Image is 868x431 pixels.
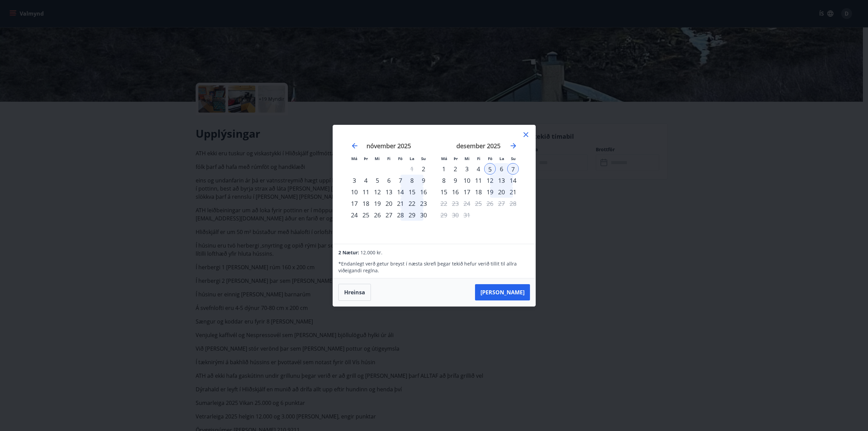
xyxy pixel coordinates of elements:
[351,156,357,161] small: Má
[450,163,461,175] div: 2
[372,186,383,198] td: Choose miðvikudagur, 12. nóvember 2025 as your check-in date. It’s available.
[484,186,496,198] div: 19
[372,175,383,186] td: Choose miðvikudagur, 5. nóvember 2025 as your check-in date. It’s available.
[441,156,447,161] small: Má
[395,175,406,186] td: Choose föstudagur, 7. nóvember 2025 as your check-in date. It’s available.
[499,156,504,161] small: La
[364,156,368,161] small: Þr
[349,186,360,198] td: Choose mánudagur, 10. nóvember 2025 as your check-in date. It’s available.
[383,186,395,198] td: Choose fimmtudagur, 13. nóvember 2025 as your check-in date. It’s available.
[410,156,414,161] small: La
[418,186,429,198] div: 16
[418,209,429,221] div: 30
[367,142,411,150] strong: nóvember 2025
[372,209,383,221] td: Choose miðvikudagur, 26. nóvember 2025 as your check-in date. It’s available.
[421,156,426,161] small: Su
[349,175,360,186] td: Choose mánudagur, 3. nóvember 2025 as your check-in date. It’s available.
[406,198,418,209] div: 22
[418,163,429,175] td: Choose sunnudagur, 2. nóvember 2025 as your check-in date. It’s available.
[351,142,359,150] div: Move backward to switch to the previous month.
[406,175,418,186] div: 8
[406,175,418,186] td: Choose laugardagur, 8. nóvember 2025 as your check-in date. It’s available.
[360,175,372,186] td: Choose þriðjudagur, 4. nóvember 2025 as your check-in date. It’s available.
[438,198,450,209] div: Aðeins útritun í boði
[387,156,391,161] small: Fi
[418,175,429,186] div: 9
[450,198,461,209] td: Not available. þriðjudagur, 23. desember 2025
[349,198,360,209] td: Choose mánudagur, 17. nóvember 2025 as your check-in date. It’s available.
[372,175,383,186] div: 5
[438,186,450,198] div: 15
[438,163,450,175] div: 1
[383,175,395,186] td: Choose fimmtudagur, 6. nóvember 2025 as your check-in date. It’s available.
[450,209,461,221] td: Not available. þriðjudagur, 30. desember 2025
[465,156,470,161] small: Mi
[349,186,360,198] div: 10
[438,175,450,186] td: Choose mánudagur, 8. desember 2025 as your check-in date. It’s available.
[473,175,484,186] td: Choose fimmtudagur, 11. desember 2025 as your check-in date. It’s available.
[507,186,519,198] div: 21
[395,198,406,209] td: Choose föstudagur, 21. nóvember 2025 as your check-in date. It’s available.
[461,186,473,198] td: Choose miðvikudagur, 17. desember 2025 as your check-in date. It’s available.
[496,175,507,186] div: 13
[473,175,484,186] div: 11
[418,209,429,221] td: Choose sunnudagur, 30. nóvember 2025 as your check-in date. It’s available.
[338,260,530,274] p: * Endanlegt verð getur breyst í næsta skrefi þegar tekið hefur verið tillit til allra viðeigandi ...
[473,198,484,209] td: Not available. fimmtudagur, 25. desember 2025
[484,163,496,175] div: 5
[496,163,507,175] div: 6
[372,209,383,221] div: 26
[383,175,395,186] div: 6
[488,156,492,161] small: Fö
[477,156,480,161] small: Fi
[406,198,418,209] td: Choose laugardagur, 22. nóvember 2025 as your check-in date. It’s available.
[406,163,418,175] td: Not available. laugardagur, 1. nóvember 2025
[338,284,371,301] button: Hreinsa
[461,198,473,209] td: Not available. miðvikudagur, 24. desember 2025
[406,186,418,198] td: Choose laugardagur, 15. nóvember 2025 as your check-in date. It’s available.
[349,209,360,221] div: 24
[395,198,406,209] div: 21
[360,198,372,209] div: 18
[438,175,450,186] div: 8
[461,175,473,186] div: 10
[418,163,429,175] div: Aðeins innritun í boði
[507,163,519,175] td: Selected as end date. sunnudagur, 7. desember 2025
[383,186,395,198] div: 13
[418,198,429,209] div: 23
[461,209,473,221] td: Not available. miðvikudagur, 31. desember 2025
[375,156,380,161] small: Mi
[484,163,496,175] td: Selected as start date. föstudagur, 5. desember 2025
[360,198,372,209] td: Choose þriðjudagur, 18. nóvember 2025 as your check-in date. It’s available.
[372,198,383,209] div: 19
[496,186,507,198] div: 20
[395,186,406,198] div: 14
[360,209,372,221] td: Choose þriðjudagur, 25. nóvember 2025 as your check-in date. It’s available.
[360,175,372,186] div: 4
[450,175,461,186] div: 9
[418,175,429,186] td: Choose sunnudagur, 9. nóvember 2025 as your check-in date. It’s available.
[473,186,484,198] td: Choose fimmtudagur, 18. desember 2025 as your check-in date. It’s available.
[461,163,473,175] td: Choose miðvikudagur, 3. desember 2025 as your check-in date. It’s available.
[360,186,372,198] div: 11
[372,186,383,198] div: 12
[398,156,402,161] small: Fö
[496,186,507,198] td: Choose laugardagur, 20. desember 2025 as your check-in date. It’s available.
[395,186,406,198] td: Choose föstudagur, 14. nóvember 2025 as your check-in date. It’s available.
[450,163,461,175] td: Choose þriðjudagur, 2. desember 2025 as your check-in date. It’s available.
[507,175,519,186] td: Choose sunnudagur, 14. desember 2025 as your check-in date. It’s available.
[418,186,429,198] td: Choose sunnudagur, 16. nóvember 2025 as your check-in date. It’s available.
[360,209,372,221] div: 25
[507,175,519,186] div: 14
[360,249,382,256] span: 12.000 kr.
[383,198,395,209] td: Choose fimmtudagur, 20. nóvember 2025 as your check-in date. It’s available.
[383,209,395,221] div: 27
[473,186,484,198] div: 18
[484,186,496,198] td: Choose föstudagur, 19. desember 2025 as your check-in date. It’s available.
[461,175,473,186] td: Choose miðvikudagur, 10. desember 2025 as your check-in date. It’s available.
[438,209,450,221] td: Not available. mánudagur, 29. desember 2025
[406,186,418,198] div: 15
[496,198,507,209] td: Not available. laugardagur, 27. desember 2025
[473,163,484,175] td: Choose fimmtudagur, 4. desember 2025 as your check-in date. It’s available.
[383,209,395,221] td: Choose fimmtudagur, 27. nóvember 2025 as your check-in date. It’s available.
